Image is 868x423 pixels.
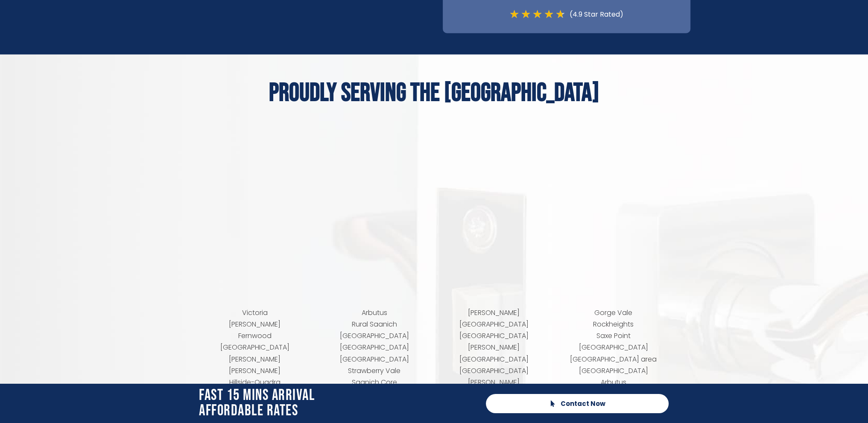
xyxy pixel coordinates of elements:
[509,9,565,20] div: 4.7/5
[509,9,519,20] i: ★
[486,394,669,413] a: Contact Now
[544,9,554,20] i: ★
[555,9,565,20] i: ★
[199,388,477,419] h2: Fast 15 Mins Arrival affordable rates
[560,400,605,407] span: Contact Now
[565,9,623,20] div: (4.9 Star Rated)
[532,9,542,20] i: ★
[182,80,686,106] h2: Proudly Serving The [GEOGRAPHIC_DATA]
[521,9,531,20] i: ★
